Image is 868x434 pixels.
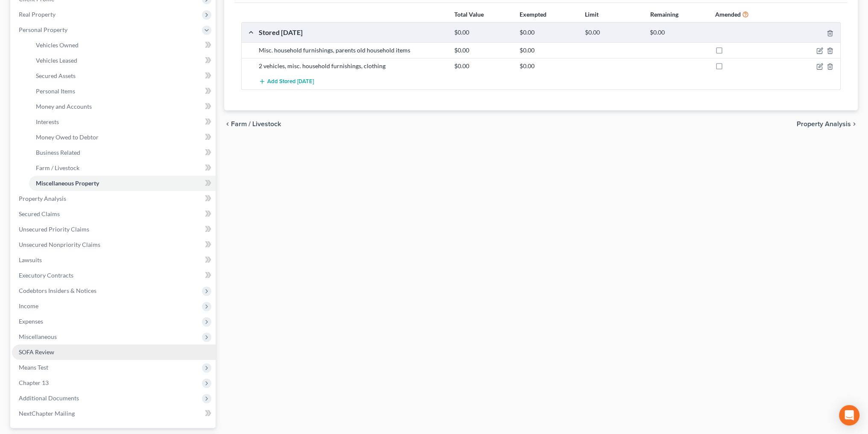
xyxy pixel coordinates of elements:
a: Personal Items [29,84,216,99]
a: Farm / Livestock [29,160,216,176]
a: Vehicles Owned [29,38,216,53]
span: Money Owed to Debtor [36,133,99,141]
span: Chapter 13 [19,379,49,386]
span: Personal Property [19,26,67,33]
a: Vehicles Leased [29,53,216,68]
i: chevron_left [224,121,231,127]
span: Property Analysis [797,121,851,127]
span: Vehicles Owned [36,41,79,49]
span: Real Property [19,11,56,18]
strong: Total Value [454,11,484,18]
span: Interests [36,118,59,125]
span: Expenses [19,318,43,325]
a: SOFA Review [12,344,216,360]
a: Secured Assets [29,68,216,84]
span: Codebtors Insiders & Notices [19,287,96,294]
span: Executory Contracts [19,272,73,279]
a: Business Related [29,145,216,160]
span: Add Stored [DATE] [267,78,314,85]
strong: Remaining [650,11,678,18]
div: $0.00 [450,29,515,37]
i: chevron_right [851,121,858,127]
span: Lawsuits [19,256,42,263]
button: Add Stored [DATE] [259,74,314,90]
button: Property Analysis chevron_right [797,121,858,127]
div: $0.00 [450,62,515,70]
div: $0.00 [515,46,581,55]
div: Stored [DATE] [254,28,450,37]
span: Means Test [19,364,48,371]
span: NextChapter Mailing [19,410,75,417]
span: SOFA Review [19,348,54,356]
span: Money and Accounts [36,103,92,110]
span: Farm / Livestock [231,121,281,127]
span: Farm / Livestock [36,164,79,171]
span: Miscellaneous [19,333,57,340]
a: Lawsuits [12,252,216,268]
strong: Exempted [520,11,547,18]
span: Personal Items [36,87,75,95]
div: Open Intercom Messenger [839,405,859,425]
span: Income [19,302,38,310]
strong: Limit [585,11,599,18]
div: Misc. household furnishings, parents old household items [254,46,450,55]
span: Unsecured Priority Claims [19,226,89,233]
a: Money and Accounts [29,99,216,114]
a: Unsecured Priority Claims [12,222,216,237]
span: Secured Assets [36,72,76,79]
span: Property Analysis [19,195,66,202]
span: Secured Claims [19,210,60,217]
strong: Amended [715,11,741,18]
span: Unsecured Nonpriority Claims [19,241,100,248]
span: Business Related [36,149,80,156]
span: Vehicles Leased [36,57,77,64]
div: $0.00 [580,29,646,37]
a: Miscellaneous Property [29,176,216,191]
a: Unsecured Nonpriority Claims [12,237,216,252]
div: $0.00 [450,46,515,55]
button: chevron_left Farm / Livestock [224,121,281,127]
a: Executory Contracts [12,268,216,283]
a: Property Analysis [12,191,216,206]
span: Additional Documents [19,394,79,402]
span: Miscellaneous Property [36,179,99,187]
div: $0.00 [646,29,711,37]
div: $0.00 [515,29,581,37]
a: Money Owed to Debtor [29,130,216,145]
div: $0.00 [515,62,581,70]
div: 2 vehicles, misc. household furnishings, clothing [254,62,450,70]
a: Secured Claims [12,206,216,222]
a: NextChapter Mailing [12,406,216,421]
a: Interests [29,114,216,130]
